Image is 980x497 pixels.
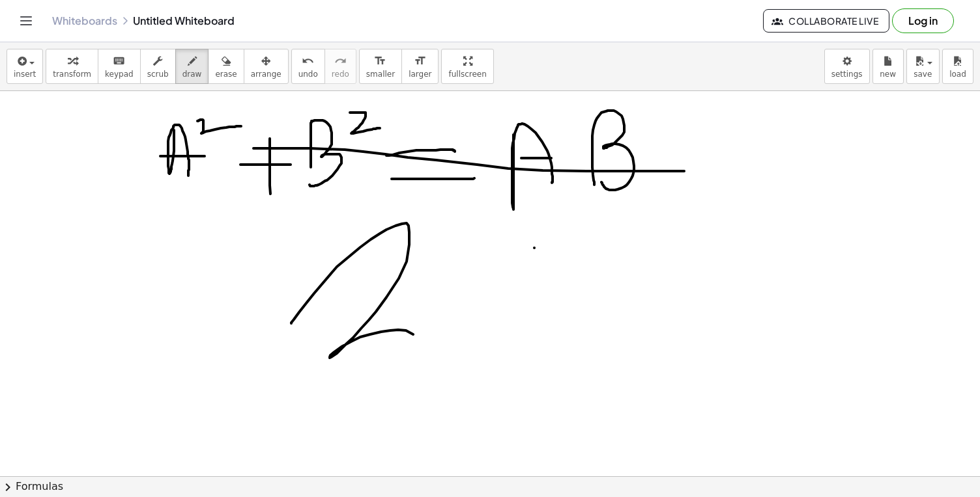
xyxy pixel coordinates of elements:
[46,49,98,84] button: transform
[215,70,237,79] span: erase
[16,10,36,31] button: Toggle navigation
[140,49,176,84] button: scrub
[774,15,878,27] span: Collaborate Live
[441,49,493,84] button: fullscreen
[105,70,134,79] span: keypad
[824,49,870,84] button: settings
[98,49,141,84] button: keyboardkeypad
[359,49,402,84] button: format_sizesmaller
[914,70,932,79] span: save
[7,49,43,84] button: insert
[251,70,281,79] span: arrange
[182,70,202,79] span: draw
[831,70,863,79] span: settings
[906,49,940,84] button: save
[302,53,314,69] i: undo
[113,53,125,69] i: keyboard
[763,9,889,33] button: Collaborate Live
[291,49,325,84] button: undoundo
[332,70,349,79] span: redo
[298,70,318,79] span: undo
[53,70,91,79] span: transform
[409,70,431,79] span: larger
[374,53,386,69] i: format_size
[324,49,356,84] button: redoredo
[401,49,439,84] button: format_sizelarger
[208,49,244,84] button: erase
[366,70,395,79] span: smaller
[892,8,954,33] button: Log in
[175,49,209,84] button: draw
[949,70,966,79] span: load
[244,49,289,84] button: arrange
[942,49,973,84] button: load
[334,53,347,69] i: redo
[448,70,486,79] span: fullscreen
[52,14,117,27] a: Whiteboards
[414,53,426,69] i: format_size
[880,70,896,79] span: new
[872,49,904,84] button: new
[14,70,36,79] span: insert
[147,70,169,79] span: scrub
